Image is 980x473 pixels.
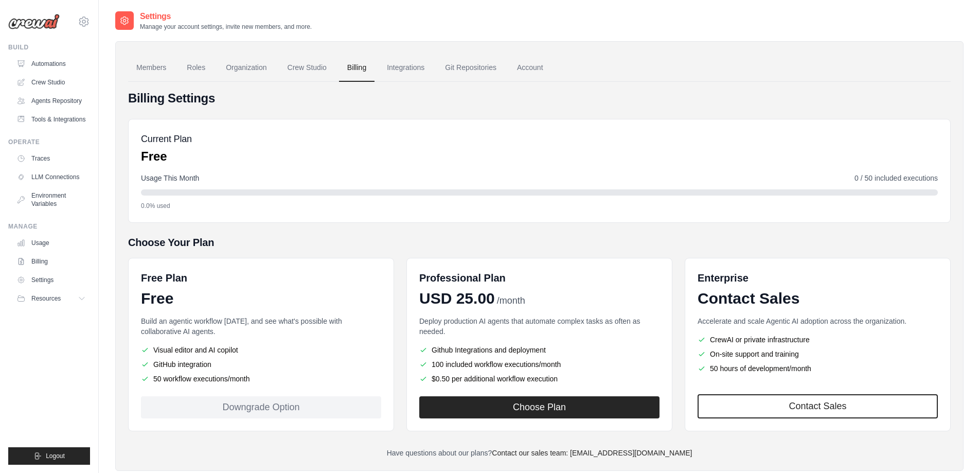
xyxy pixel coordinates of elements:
[419,374,660,384] li: $0.50 per additional workflow execution
[497,294,525,308] span: /month
[141,173,199,183] span: Usage This Month
[12,111,90,128] a: Tools & Integrations
[12,74,90,91] a: Crew Studio
[218,54,275,82] a: Organization
[179,54,213,82] a: Roles
[8,447,90,465] button: Logout
[419,359,660,370] li: 100 included workflow executions/month
[46,452,65,460] span: Logout
[8,14,60,29] img: Logo
[141,271,187,285] h6: Free Plan
[8,222,90,231] div: Manage
[141,148,192,165] p: Free
[698,349,938,359] li: On-site support and training
[12,253,90,270] a: Billing
[141,345,381,355] li: Visual editor and AI copilot
[437,54,505,82] a: Git Repositories
[141,396,381,418] div: Downgrade Option
[379,54,433,82] a: Integrations
[141,202,170,210] span: 0.0% used
[698,316,938,326] p: Accelerate and scale Agentic AI adoption across the organization.
[279,54,335,82] a: Crew Studio
[12,93,90,109] a: Agents Repository
[698,271,938,285] h6: Enterprise
[698,335,938,345] li: CrewAI or private infrastructure
[128,54,174,82] a: Members
[698,363,938,374] li: 50 hours of development/month
[12,169,90,185] a: LLM Connections
[128,235,951,250] h5: Choose Your Plan
[128,90,951,107] h4: Billing Settings
[141,289,381,308] div: Free
[12,187,90,212] a: Environment Variables
[419,345,660,355] li: Github Integrations and deployment
[509,54,551,82] a: Account
[419,289,495,308] span: USD 25.00
[31,294,61,303] span: Resources
[12,272,90,288] a: Settings
[8,138,90,146] div: Operate
[12,290,90,307] button: Resources
[141,132,192,146] h5: Current Plan
[12,150,90,167] a: Traces
[12,56,90,72] a: Automations
[419,271,506,285] h6: Professional Plan
[419,396,660,418] button: Choose Plan
[854,173,938,183] span: 0 / 50 included executions
[698,289,938,308] div: Contact Sales
[698,394,938,418] a: Contact Sales
[339,54,375,82] a: Billing
[492,449,692,457] a: Contact our sales team: [EMAIL_ADDRESS][DOMAIN_NAME]
[141,316,381,337] p: Build an agentic workflow [DATE], and see what's possible with collaborative AI agents.
[128,448,951,458] p: Have questions about our plans?
[12,235,90,251] a: Usage
[140,10,312,23] h2: Settings
[419,316,660,337] p: Deploy production AI agents that automate complex tasks as often as needed.
[141,359,381,370] li: GitHub integration
[141,374,381,384] li: 50 workflow executions/month
[8,43,90,51] div: Build
[140,23,312,31] p: Manage your account settings, invite new members, and more.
